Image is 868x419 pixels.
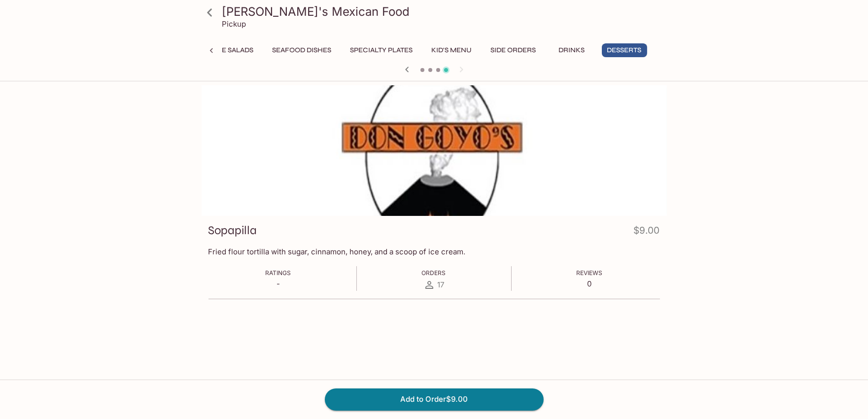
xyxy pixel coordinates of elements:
[437,280,444,289] span: 17
[222,19,246,29] p: Pickup
[577,279,603,288] p: 0
[222,4,663,19] h3: [PERSON_NAME]'s Mexican Food
[266,269,291,277] span: Ratings
[208,223,257,238] h3: Sopapilla
[266,279,291,288] p: -
[486,43,542,57] button: Side Orders
[267,43,337,57] button: Seafood Dishes
[634,223,660,242] h4: $9.00
[208,247,660,256] p: Fried flour tortilla with sugar, cinnamon, honey, and a scoop of ice cream.
[602,43,647,57] button: Desserts
[577,269,603,277] span: Reviews
[325,388,544,410] button: Add to Order$9.00
[422,269,446,277] span: Orders
[345,43,418,57] button: Specialty Plates
[202,85,667,216] div: Sopapilla
[426,43,478,57] button: Kid's Menu
[550,43,594,57] button: Drinks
